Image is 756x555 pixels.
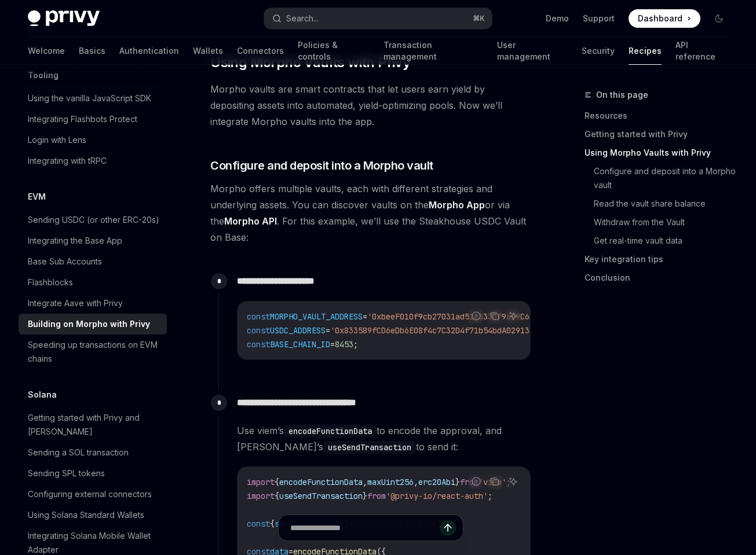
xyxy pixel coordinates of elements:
code: useSendTransaction [323,441,416,454]
code: encodeFunctionData [284,425,377,438]
a: Integrating the Base App [19,230,167,251]
span: Dashboard [638,13,682,24]
span: , [414,477,418,487]
span: import [247,491,275,501]
a: Security [582,37,615,65]
span: from [367,491,386,501]
a: Sending SPL tokens [19,463,167,484]
span: erc20Abi [418,477,455,487]
div: Integrate Aave with Privy [28,296,123,310]
div: Speeding up transactions on EVM chains [28,338,160,366]
div: Using Solana Standard Wallets [28,508,144,522]
a: Flashblocks [19,272,167,293]
a: Sending a SOL transaction [19,442,167,463]
div: Getting started with Privy and [PERSON_NAME] [28,411,160,439]
button: Search...⌘K [264,8,491,29]
a: Recipes [629,37,662,65]
span: MORPHO_VAULT_ADDRESS [270,311,363,322]
div: Integrating the Base App [28,234,122,248]
div: Integrating Flashbots Protect [28,112,137,126]
div: Using the vanilla JavaScript SDK [28,91,151,105]
span: = [363,311,367,322]
div: Building on Morpho with Privy [28,317,150,331]
span: Morpho vaults are smart contracts that let users earn yield by depositing assets into automated, ... [210,81,531,130]
div: Integrating with tRPC [28,154,107,168]
span: useSendTransaction [279,491,363,501]
span: ; [488,491,492,501]
button: Ask AI [506,308,521,324]
a: Configure and deposit into a Morpho vault [594,162,737,194]
a: Speeding up transactions on EVM chains [19,335,167,369]
div: Sending USDC (or other ERC-20s) [28,213,159,227]
button: Copy the contents from the code block [487,308,502,324]
span: ; [353,339,358,350]
a: Integrating Flashbots Protect [19,109,167,130]
span: maxUint256 [367,477,414,487]
span: const [247,339,270,350]
a: Connectors [237,37,284,65]
span: const [247,311,270,322]
span: '0xbeeF010f9cb27031ad51e3333f9aF9C6B1228183' [367,311,571,322]
span: import [247,477,275,487]
h5: Solana [28,388,57,402]
a: Support [583,13,615,24]
a: Using Morpho Vaults with Privy [585,144,737,162]
a: Get real-time vault data [594,231,737,250]
a: Getting started with Privy and [PERSON_NAME] [19,407,167,442]
a: Using the vanilla JavaScript SDK [19,88,167,109]
a: Demo [546,13,569,24]
a: Morpho App [429,199,485,211]
a: Welcome [28,37,65,65]
img: dark logo [28,10,100,27]
button: Report incorrect code [469,474,484,489]
a: Building on Morpho with Privy [19,314,167,335]
a: Using Solana Standard Wallets [19,505,167,525]
span: Morpho offers multiple vaults, each with different strategies and underlying assets. You can disc... [210,181,531,245]
span: encodeFunctionData [279,477,363,487]
a: Integrate Aave with Privy [19,293,167,314]
a: Configuring external connectors [19,484,167,505]
button: Ask AI [506,474,521,489]
div: Sending a SOL transaction [28,446,129,460]
span: const [247,325,270,336]
span: BASE_CHAIN_ID [270,339,330,350]
a: Wallets [193,37,223,65]
a: Withdraw from the Vault [594,213,737,231]
div: Base Sub Accounts [28,255,102,269]
div: Login with Lens [28,133,86,147]
span: { [275,491,279,501]
a: Dashboard [629,9,700,28]
span: = [326,325,330,336]
button: Report incorrect code [469,308,484,324]
a: Transaction management [384,37,483,65]
span: Use viem’s to encode the approval, and [PERSON_NAME]’s to send it: [237,422,531,455]
a: Resources [585,106,737,125]
span: = [330,339,335,350]
button: Toggle dark mode [710,9,728,28]
a: Key integration tips [585,250,737,269]
a: Base Sub Accounts [19,251,167,272]
a: API reference [675,37,728,65]
span: from [460,477,479,487]
div: Sending SPL tokens [28,466,105,480]
a: Morpho API [224,215,277,227]
button: Send message [440,520,456,536]
div: Search... [286,12,319,25]
span: } [363,491,367,501]
span: 8453 [335,339,353,350]
span: On this page [596,88,648,102]
span: USDC_ADDRESS [270,325,326,336]
a: Basics [79,37,105,65]
span: ⌘ K [473,14,485,23]
span: '@privy-io/react-auth' [386,491,488,501]
a: Login with Lens [19,130,167,150]
span: } [455,477,460,487]
span: { [275,477,279,487]
a: User management [497,37,568,65]
a: Policies & controls [298,37,370,65]
a: Authentication [119,37,179,65]
a: Getting started with Privy [585,125,737,144]
span: , [363,477,367,487]
span: '0x833589fCD6eDb6E08f4c7C32D4f71b54bdA02913' [330,325,534,336]
button: Copy the contents from the code block [487,474,502,489]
